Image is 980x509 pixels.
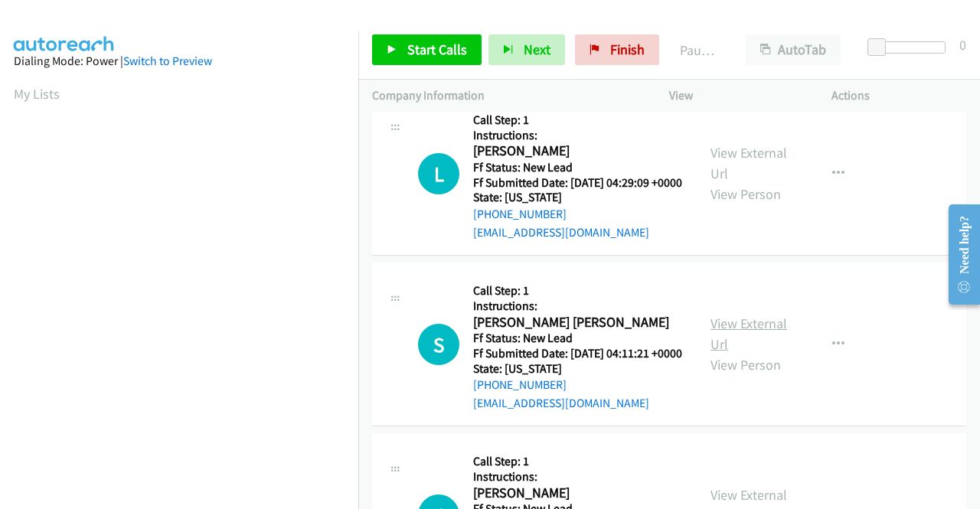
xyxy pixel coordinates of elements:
h5: Ff Status: New Lead [473,160,682,175]
a: View External Url [710,144,787,182]
a: View Person [710,185,781,203]
h5: State: [US_STATE] [473,361,682,377]
button: AutoTab [746,34,841,65]
iframe: Resource Center [936,194,980,315]
h5: Call Step: 1 [473,113,682,128]
span: Finish [610,41,645,58]
h1: L [418,153,459,194]
div: The call is yet to be attempted [418,153,459,194]
span: Start Calls [407,41,467,58]
h2: [PERSON_NAME] [PERSON_NAME] [473,314,678,331]
a: [PHONE_NUMBER] [473,207,567,221]
div: 0 [959,34,966,55]
span: Next [524,41,550,58]
p: Company Information [372,86,642,105]
h5: Ff Submitted Date: [DATE] 04:11:21 +0000 [473,346,682,361]
a: View Person [710,356,781,374]
div: Dialing Mode: Power | [14,52,345,70]
a: View External Url [710,315,787,353]
h5: State: [US_STATE] [473,190,682,205]
a: My Lists [14,85,60,103]
h5: Ff Submitted Date: [DATE] 04:29:09 +0000 [473,175,682,191]
a: [EMAIL_ADDRESS][DOMAIN_NAME] [473,225,649,240]
h5: Ff Status: New Lead [473,331,682,346]
p: Paused [680,40,718,60]
a: Start Calls [372,34,482,65]
h5: Instructions: [473,299,682,314]
a: [PHONE_NUMBER] [473,377,567,392]
h5: Call Step: 1 [473,454,682,469]
h5: Instructions: [473,128,682,143]
button: Next [488,34,565,65]
p: Actions [831,86,966,105]
a: Switch to Preview [123,54,212,68]
h5: Instructions: [473,469,682,485]
h2: [PERSON_NAME] [473,485,678,502]
a: Finish [575,34,659,65]
p: View [669,86,804,105]
h2: [PERSON_NAME] [473,142,678,160]
div: The call is yet to be attempted [418,324,459,365]
a: [EMAIL_ADDRESS][DOMAIN_NAME] [473,396,649,410]
div: Delay between calls (in seconds) [875,41,946,54]
h5: Call Step: 1 [473,283,682,299]
h1: S [418,324,459,365]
